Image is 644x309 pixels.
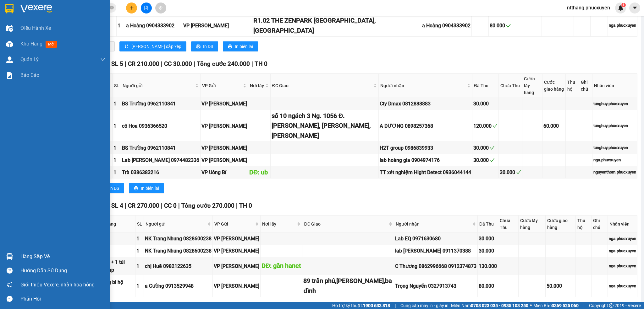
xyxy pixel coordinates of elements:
div: VP [PERSON_NAME] [214,282,259,290]
div: 130.000 [479,262,497,270]
span: sort-ascending [124,44,129,49]
span: printer [228,44,232,49]
div: 30.000 [479,235,497,242]
span: check [506,23,511,28]
th: Cước lấy hàng [519,216,546,233]
div: DĐ: gần hanet [261,261,301,271]
span: ntthang.phucxuyen [562,4,615,12]
img: solution-icon [6,72,13,79]
td: VP Hạ Long [201,154,248,166]
span: close-circle [110,6,114,9]
div: 1 [113,144,120,152]
div: VP [PERSON_NAME] [201,122,247,130]
td: VP Hạ Long [213,233,261,245]
div: 1 [113,122,120,130]
img: warehouse-icon [6,41,13,47]
div: Trà 0386383216 [122,168,199,176]
div: tunghuy.phucxuyen [593,145,636,151]
span: Miền Nam [451,302,528,309]
span: CC 0 [164,202,177,209]
span: check [493,123,498,128]
span: | [236,202,238,209]
th: Đã Thu [472,74,499,98]
img: warehouse-icon [6,56,13,63]
div: VP [PERSON_NAME] [201,100,247,108]
div: 1 [118,22,124,29]
div: 1 [113,100,120,108]
div: 1 [136,282,143,290]
div: VP [PERSON_NAME] [214,262,259,270]
div: 80.000 [490,22,511,29]
th: Thu hộ [576,216,592,233]
span: Kho hàng [20,41,42,47]
span: printer [196,44,201,49]
th: Tên hàng [96,216,135,233]
button: printerIn biên lai [129,183,164,193]
span: file-add [144,6,148,10]
div: 60.000 [543,122,564,130]
span: SL 4 [111,202,123,209]
div: Cty Dmax 0812888883 [380,100,471,108]
span: Người gửi [123,82,194,89]
div: Hàng sắp về [20,252,105,261]
div: H2T group 0986839933 [380,144,471,152]
span: ⚪️ [530,304,532,307]
div: Phản hồi [20,294,105,304]
th: Cước giao hàng [542,74,566,98]
span: Hỗ trợ kỹ thuật: [332,302,390,309]
td: VP Hạ Long [182,15,230,37]
span: CC 30.000 [164,60,192,67]
span: | [395,302,396,309]
td: VP Hạ Long [201,142,248,154]
button: aim [155,3,166,13]
span: notification [7,282,13,288]
div: nga.phucxuyen [609,236,636,242]
span: Người nhận [396,221,471,227]
div: BS Trường 0962110841 [122,144,199,152]
span: | [194,60,195,67]
span: close-circle [110,5,114,11]
div: nga.phucxuyen [609,263,636,269]
span: check [490,145,495,150]
span: Người gửi [146,221,206,227]
div: VP Uông Bí [201,168,247,176]
div: A DƯƠNG 0898257368 [380,122,471,130]
div: a Hoàng 0904333902 [422,22,471,29]
span: ĐC Giao [304,221,387,227]
div: NK Trang Nhung 0828600238 [145,235,212,242]
div: VP [PERSON_NAME] [214,235,259,242]
div: VP [PERSON_NAME] [183,22,229,29]
div: mẫu [97,247,134,255]
span: caret-down [632,5,638,11]
div: 1 Xốp + 1 túi đen mp [97,258,134,274]
span: message [7,296,13,302]
div: Hướng dẫn sử dụng [20,266,105,275]
th: Chưa Thu [499,74,522,98]
div: 1 [136,235,143,242]
div: VP [PERSON_NAME] [201,144,247,152]
span: Tổng cước 270.000 [181,202,234,209]
span: Nơi lấy [262,221,296,227]
span: | [178,202,180,209]
span: Điều hành xe [20,24,51,32]
div: 30.000 [473,156,498,164]
div: chị Huế 0982122635 [145,262,212,270]
img: warehouse-icon [6,25,13,32]
div: TT xét nghiệm Hight Detect 0936044144 [380,168,471,176]
div: DĐ: ub [249,168,269,177]
sup: 1 [621,3,626,7]
div: 30.000 [479,247,497,255]
img: logo-vxr [5,4,14,13]
span: check [516,170,521,175]
th: SL [113,74,121,98]
span: Báo cáo [20,71,39,79]
span: TH 0 [255,60,267,67]
th: Cước giao hàng [546,216,576,233]
span: Quản Lý [20,56,39,63]
button: sort-ascending[PERSON_NAME] sắp xếp [119,41,186,51]
span: Cung cấp máy in - giấy in: [400,302,449,309]
div: NK Trang Nhung 0828600238 [145,247,212,255]
span: VP Gửi [202,82,242,89]
span: [PERSON_NAME] sắp xếp [131,43,181,50]
th: Thu hộ [566,74,579,98]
